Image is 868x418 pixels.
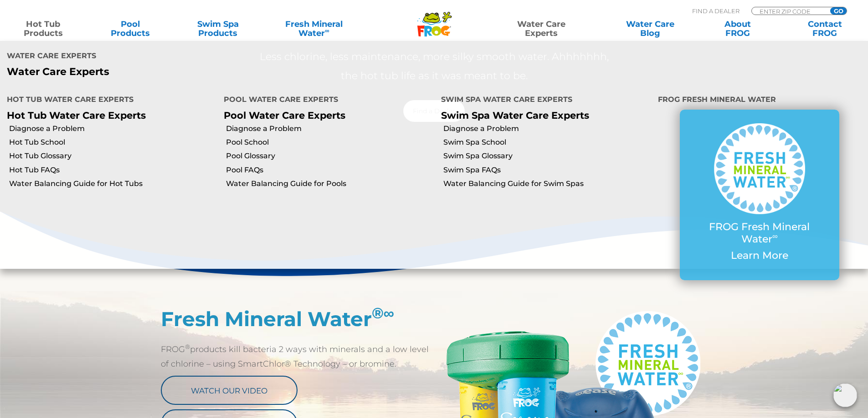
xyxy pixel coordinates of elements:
[224,110,345,121] a: Pool Water Care Experts
[441,110,589,121] a: Swim Spa Water Care Experts
[226,137,434,147] a: Pool School
[161,342,434,371] p: FROG products kill bacteria 2 ways with minerals and a low level of chlorine – using SmartChlor® ...
[384,304,395,322] em: ∞
[443,124,651,134] a: Diagnose a Problem
[443,151,651,161] a: Swim Spa Glossary
[161,307,434,331] h2: Fresh Mineral Water
[7,48,427,66] h4: Water Care Experts
[443,137,651,147] a: Swim Spa School
[184,20,252,38] a: Swim SpaProducts
[698,123,821,266] a: FROG Fresh Mineral Water∞ Learn More
[224,91,427,110] h4: Pool Water Care Experts
[698,250,821,262] p: Learn More
[185,343,190,350] sup: ®
[9,165,217,175] a: Hot Tub FAQs
[9,124,217,134] a: Diagnose a Problem
[226,165,434,175] a: Pool FAQs
[271,20,356,38] a: Fresh MineralWater∞
[7,66,427,78] p: Water Care Experts
[443,179,651,189] a: Water Balancing Guide for Swim Spas
[7,110,146,121] a: Hot Tub Water Care Experts
[9,179,217,189] a: Water Balancing Guide for Hot Tubs
[616,20,684,38] a: Water CareBlog
[698,221,821,245] p: FROG Fresh Mineral Water
[658,91,861,110] h4: FROG Fresh Mineral Water
[692,7,740,15] p: Find A Dealer
[97,20,164,38] a: PoolProducts
[830,7,847,15] input: GO
[443,165,651,175] a: Swim Spa FAQs
[9,151,217,161] a: Hot Tub Glossary
[9,137,217,147] a: Hot Tub School
[226,124,434,134] a: Diagnose a Problem
[372,304,395,322] sup: ®
[486,20,596,38] a: Water CareExperts
[772,232,778,241] sup: ∞
[7,91,210,110] h4: Hot Tub Water Care Experts
[226,151,434,161] a: Pool Glossary
[325,27,329,34] sup: ∞
[9,20,77,38] a: Hot TubProducts
[441,91,644,110] h4: Swim Spa Water Care Experts
[759,7,820,15] input: Zip Code Form
[161,376,298,405] a: Watch Our Video
[833,383,857,407] img: openIcon
[704,20,771,38] a: AboutFROG
[226,179,434,189] a: Water Balancing Guide for Pools
[791,20,859,38] a: ContactFROG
